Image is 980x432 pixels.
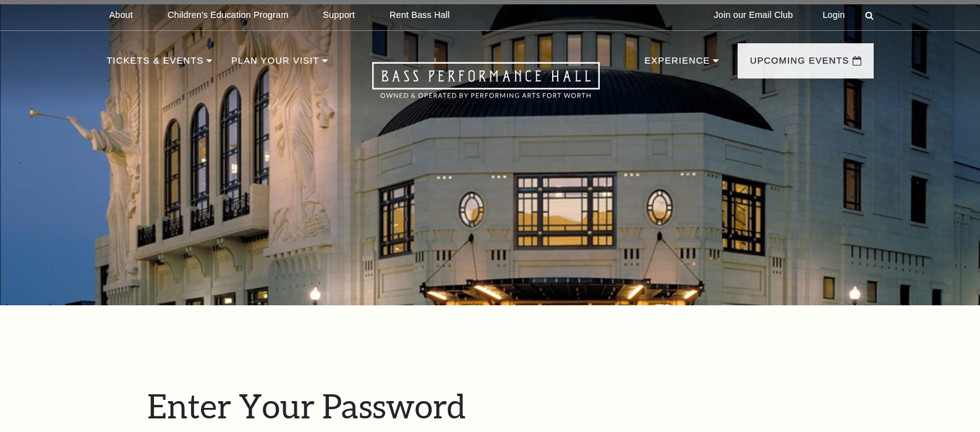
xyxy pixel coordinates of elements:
[750,53,850,75] p: Upcoming Events
[107,53,204,75] p: Tickets & Events
[147,386,466,425] span: Enter Your Password
[168,10,288,20] p: Children's Education Program
[390,10,450,20] p: Rent Bass Hall
[109,10,133,20] p: About
[644,53,710,75] p: Experience
[231,53,319,75] p: Plan Your Visit
[323,10,355,20] p: Support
